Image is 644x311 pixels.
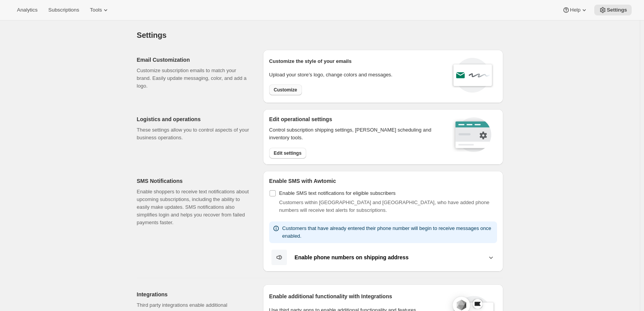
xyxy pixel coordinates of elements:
span: Customers within [GEOGRAPHIC_DATA] and [GEOGRAPHIC_DATA], who have added phone numbers will recei... [279,199,489,213]
p: Enable shoppers to receive text notifications about upcoming subscriptions, including the ability... [137,188,251,226]
button: Edit settings [269,148,306,159]
button: Subscriptions [44,5,84,15]
h2: Email Customization [137,56,251,64]
h2: Enable additional functionality with Integrations [269,292,445,300]
button: Enable phone numbers on shipping address [269,249,497,265]
span: Enable SMS text notifications for eligible subscribers [279,190,396,196]
button: Settings [594,5,632,15]
h2: Integrations [137,291,251,298]
button: Help [558,5,593,15]
h2: Edit operational settings [269,115,442,123]
button: Analytics [12,5,42,15]
p: Customers that have already entered their phone number will begin to receive messages once enabled. [282,225,494,240]
span: Customize [274,87,297,93]
span: Help [570,7,580,13]
span: Tools [90,7,102,13]
span: Edit settings [274,150,302,156]
button: Tools [85,5,114,15]
span: Settings [137,31,167,39]
h2: Logistics and operations [137,115,251,123]
b: Enable phone numbers on shipping address [295,254,409,260]
span: Settings [607,7,627,13]
h2: SMS Notifications [137,177,251,185]
p: These settings allow you to control aspects of your business operations. [137,126,251,142]
p: Control subscription shipping settings, [PERSON_NAME] scheduling and inventory tools. [269,126,442,142]
span: Subscriptions [48,7,79,13]
button: Customize [269,85,302,95]
h2: Enable SMS with Awtomic [269,177,497,185]
p: Upload your store’s logo, change colors and messages. [269,71,393,79]
span: Analytics [17,7,37,13]
p: Customize subscription emails to match your brand. Easily update messaging, color, and add a logo. [137,67,251,90]
p: Customize the style of your emails [269,57,352,65]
